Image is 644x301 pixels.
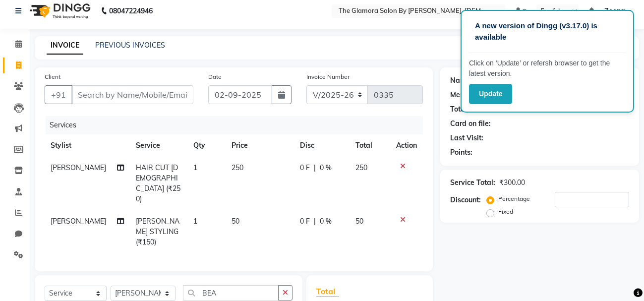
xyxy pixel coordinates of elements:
[316,286,339,297] span: Total
[306,72,350,81] label: Invoice Number
[604,6,625,16] span: Zeena
[469,84,512,104] button: Update
[355,217,363,226] span: 50
[498,194,530,203] label: Percentage
[45,72,60,81] label: Client
[450,195,481,205] div: Discount:
[314,163,316,173] span: |
[208,72,222,81] label: Date
[300,216,310,227] span: 0 F
[51,163,106,172] span: [PERSON_NAME]
[232,217,239,226] span: 50
[450,178,495,188] div: Service Total:
[314,216,316,227] span: |
[390,134,423,157] th: Action
[469,58,626,79] p: Click on ‘Update’ or refersh browser to get the latest version.
[355,163,367,172] span: 250
[450,119,491,129] div: Card on file:
[136,217,179,246] span: [PERSON_NAME] STYLING (₹150)
[46,116,430,134] div: Services
[350,134,390,157] th: Total
[226,134,293,157] th: Price
[136,163,180,203] span: HAIR CUT [DEMOGRAPHIC_DATA] (₹250)
[294,134,350,157] th: Disc
[450,90,493,100] div: Membership:
[45,134,130,157] th: Stylist
[320,216,332,227] span: 0 %
[450,104,489,115] div: Total Visits:
[320,163,332,173] span: 0 %
[187,134,226,157] th: Qty
[232,163,243,172] span: 250
[450,133,483,143] div: Last Visit:
[193,163,197,172] span: 1
[475,20,620,43] p: A new version of Dingg (v3.17.0) is available
[450,75,472,86] div: Name:
[450,147,472,158] div: Points:
[300,163,310,173] span: 0 F
[193,217,197,226] span: 1
[71,85,193,104] input: Search by Name/Mobile/Email/Code
[95,41,165,50] a: PREVIOUS INVOICES
[183,285,279,301] input: Search or Scan
[51,217,106,226] span: [PERSON_NAME]
[499,178,525,188] div: ₹300.00
[130,134,187,157] th: Service
[47,37,83,55] a: INVOICE
[45,85,72,104] button: +91
[498,207,513,216] label: Fixed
